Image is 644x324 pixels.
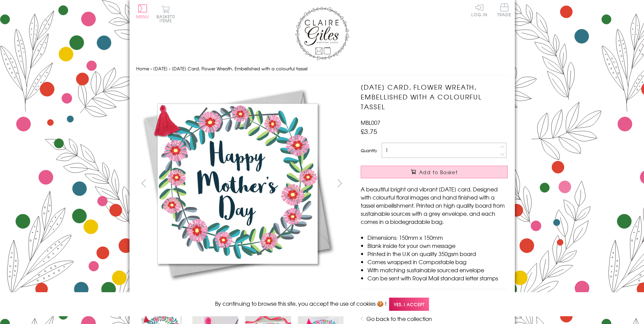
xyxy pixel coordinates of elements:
span: Yes, I accept [389,298,429,311]
button: prev [136,176,151,191]
li: Printed in the U.K on quality 350gsm board [367,250,508,258]
a: Trade [497,3,511,18]
img: Mother's Day Card, Flower Wreath, Embellished with a colourful tassel [136,82,339,285]
button: Add to Basket [361,166,508,178]
nav: breadcrumbs [136,62,508,76]
span: Add to Basket [419,169,458,176]
li: Blank inside for your own message [367,241,508,250]
img: Claire Giles Greetings Cards [295,7,349,60]
button: Basket0 items [157,5,175,23]
li: Comes wrapped in Compostable bag [367,258,508,266]
a: Go back to the collection [366,315,432,323]
span: MBL007 [361,118,380,126]
a: Log In [471,3,487,17]
h1: [DATE] Card, Flower Wreath, Embellished with a colourful tassel [361,82,508,111]
span: Trade [497,3,511,17]
li: Can be sent with Royal Mail standard letter stamps [367,274,508,282]
img: Mother's Day Card, Flower Wreath, Embellished with a colourful tassel [347,82,550,285]
span: › [150,65,152,72]
p: A beautiful bright and vibrant [DATE] card. Designed with colourful floral images and hand finish... [361,185,508,226]
a: [DATE] [153,65,168,72]
a: Home [136,65,149,72]
span: £3.75 [361,126,377,136]
span: Menu [136,14,149,20]
span: 0 items [160,14,175,24]
li: Dimensions: 150mm x 150mm [367,233,508,241]
li: With matching sustainable sourced envelope [367,266,508,274]
label: Quantity [361,147,377,154]
button: next [332,176,347,191]
span: [DATE] Card, Flower Wreath, Embellished with a colourful tassel [172,65,308,72]
button: Menu [136,4,149,19]
span: › [169,65,170,72]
